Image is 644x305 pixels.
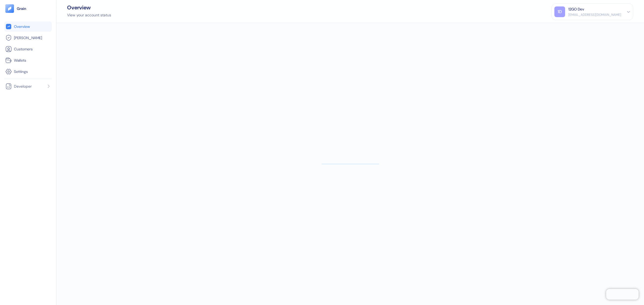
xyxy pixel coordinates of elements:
span: Wallets [14,58,26,63]
span: Developer [14,84,32,89]
img: logo-tablet-V2.svg [5,4,14,13]
iframe: Chatra live chat [606,289,639,300]
span: Settings [14,69,28,74]
div: View your account status [67,12,111,18]
img: logo [17,7,27,10]
a: [PERSON_NAME] [5,35,51,41]
a: Overview [5,23,51,30]
div: [EMAIL_ADDRESS][DOMAIN_NAME] [568,12,621,17]
span: Customers [14,46,33,52]
div: 12GO Dev [568,6,584,12]
div: Overview [67,5,111,10]
a: Settings [5,68,51,75]
a: Wallets [5,57,51,64]
span: [PERSON_NAME] [14,35,42,40]
span: Overview [14,24,30,29]
a: Customers [5,46,51,52]
div: 1D [554,6,565,17]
